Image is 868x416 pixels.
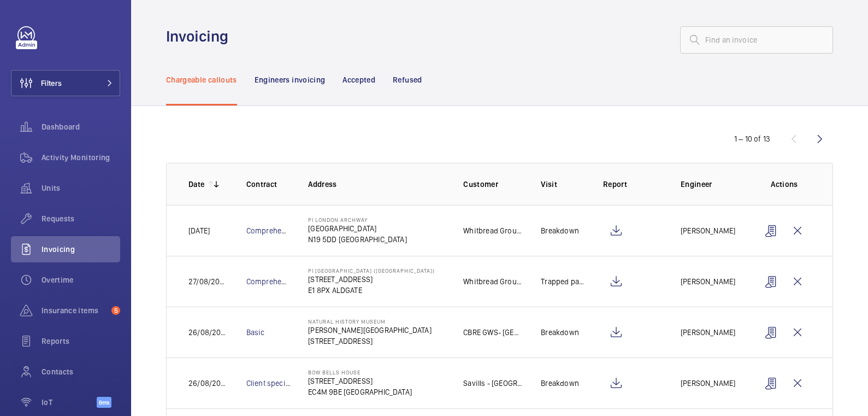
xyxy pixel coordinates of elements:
[308,223,407,234] p: [GEOGRAPHIC_DATA]
[246,277,300,286] a: Comprehensive
[246,179,291,190] p: Contract
[393,74,422,85] p: Refused
[343,74,375,85] p: Accepted
[308,267,435,274] p: PI [GEOGRAPHIC_DATA] ([GEOGRAPHIC_DATA])
[463,378,523,389] p: Savills - [GEOGRAPHIC_DATA]
[97,397,111,408] span: Beta
[42,183,120,194] span: Units
[681,225,735,236] p: [PERSON_NAME]
[308,325,431,336] p: [PERSON_NAME][GEOGRAPHIC_DATA]
[42,244,120,255] span: Invoicing
[681,378,735,389] p: [PERSON_NAME]
[42,213,120,224] span: Requests
[166,26,235,46] h1: Invoicing
[42,274,120,285] span: Overtime
[681,276,735,287] p: [PERSON_NAME]
[308,274,435,285] p: [STREET_ADDRESS]
[463,225,523,236] p: Whitbread Group PLC
[680,26,833,54] input: Find an invoice
[463,276,523,287] p: Whitbread Group PLC
[42,336,120,347] span: Reports
[42,152,120,163] span: Activity Monitoring
[246,226,300,235] a: Comprehensive
[255,74,326,85] p: Engineers invoicing
[308,234,407,245] p: N19 5DD [GEOGRAPHIC_DATA]
[42,121,120,132] span: Dashboard
[541,327,579,338] p: Breakdown
[603,179,663,190] p: Report
[308,318,431,325] p: Natural History Museum
[541,276,586,287] p: Trapped passenger
[246,379,295,388] a: Client specific
[541,179,586,190] p: Visit
[11,70,120,96] button: Filters
[188,179,204,190] p: Date
[42,305,107,316] span: Insurance items
[308,386,412,397] p: EC4M 9BE [GEOGRAPHIC_DATA]
[308,336,431,347] p: [STREET_ADDRESS]
[758,179,811,190] p: Actions
[188,276,229,287] p: 27/08/2025
[188,378,229,389] p: 26/08/2025
[308,179,446,190] p: Address
[308,369,412,376] p: Bow Bells House
[42,397,97,408] span: IoT
[541,378,579,389] p: Breakdown
[246,328,265,337] a: Basic
[463,327,523,338] p: CBRE GWS- [GEOGRAPHIC_DATA]
[41,78,62,89] span: Filters
[188,225,210,236] p: [DATE]
[541,225,579,236] p: Breakdown
[463,179,523,190] p: Customer
[308,376,412,386] p: [STREET_ADDRESS]
[42,366,120,377] span: Contacts
[166,74,237,85] p: Chargeable callouts
[734,133,770,144] div: 1 – 10 of 13
[681,327,735,338] p: [PERSON_NAME]
[308,285,435,296] p: E1 8PX ALDGATE
[188,327,229,338] p: 26/08/2025
[681,179,741,190] p: Engineer
[111,306,120,315] span: 5
[308,216,407,223] p: PI London Archway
